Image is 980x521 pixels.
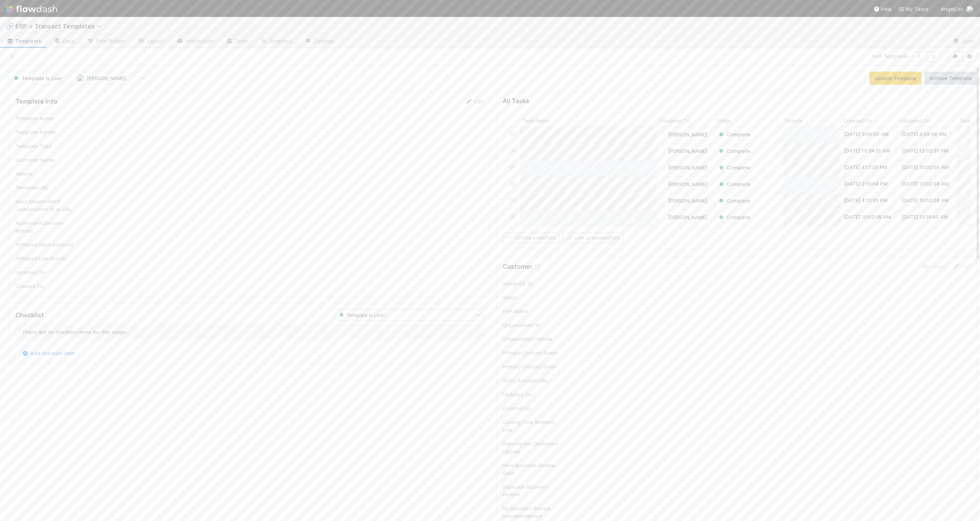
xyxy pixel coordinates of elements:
span: [PERSON_NAME] [668,198,707,204]
button: Update Template [869,72,921,85]
div: Template Handle [15,128,73,136]
a: Layout [132,35,170,48]
a: My Tasks [898,5,928,13]
div: Complete [717,147,750,155]
div: Created On [503,404,561,412]
h5: Template Info [15,98,57,106]
div: [PERSON_NAME] [660,147,707,155]
div: Complete [717,180,750,188]
a: Docs [946,35,980,48]
div: [DATE] 4:13:39 PM [844,196,887,204]
div: Created On [15,282,73,290]
div: Primary Contact Name [503,349,561,357]
img: logo-inverted-e16ddd16eac7371096b0.svg [6,2,57,15]
span: Updated On [901,117,930,124]
img: avatar_ef15843f-6fde-4057-917e-3fb236f438ca.png [661,164,667,171]
a: Data [47,35,81,48]
div: Firm Name [503,307,561,315]
a: Analytics [255,35,299,48]
div: Customer Name [15,156,73,164]
span: Stage [717,117,731,124]
div: Updated On [15,268,73,276]
div: [DATE] 4:17:29 PM [844,163,887,171]
span: Template Is Live! [338,312,385,318]
div: [DATE] 10:02:08 AM [902,180,949,188]
div: Organization Handle [503,335,561,343]
a: Settings [298,35,340,48]
span: Created On [843,117,872,124]
span: ERP > Transact Templates [15,22,106,30]
img: avatar_ef15843f-6fde-4057-917e-3fb236f438ca.png [77,74,84,82]
button: [PERSON_NAME] [70,72,131,85]
div: Most Recent Front Conversation ID or URL [15,198,73,213]
span: 1 of 4 Templates [872,52,909,60]
div: Affiliated Law Firm(s) [15,255,73,262]
div: Assigned To [503,280,561,287]
span: Template Is Live! [12,75,62,81]
a: Edit [465,98,483,104]
div: [PERSON_NAME] [660,213,707,221]
div: [DATE] 10:02:08 AM [902,163,949,171]
button: Archive Template [924,72,977,85]
div: Complete [717,164,750,171]
span: My Tasks [898,6,928,12]
div: Template Type [15,142,73,150]
span: Complete [717,198,750,204]
span: Complete [717,214,750,220]
div: Primary Contact Email [503,363,561,370]
span: Priority [785,117,802,124]
div: [DATE] 2:16:04 PM [844,180,887,188]
div: Complete [717,131,750,138]
div: [DATE] 10:02:08 AM [844,213,891,221]
div: [PERSON_NAME] [660,164,707,171]
div: Stage [503,293,561,301]
div: Affiliated Fund Admin(s) [15,241,73,248]
div: [DATE] 10:19:40 AM [902,213,948,221]
div: Closing Flow Redirect Link [503,418,561,434]
div: Complete [717,197,750,204]
span: [PERSON_NAME] [668,214,707,220]
a: Flow Builder [81,35,131,48]
span: AngelList [941,6,963,12]
div: Subscription Document Upload [503,440,561,455]
h5: Checklist [15,312,44,319]
span: Flow Builder [87,37,125,45]
a: Team [219,35,254,48]
div: Template URL [15,184,73,191]
div: Help [873,5,892,13]
button: Create a newTask [503,233,559,243]
span: 🔗 [6,23,14,29]
h5: Customer [503,263,542,271]
div: Vehicle [15,170,73,178]
div: [PERSON_NAME] [660,131,707,138]
div: Duplicate Business Review [503,483,561,498]
span: [PERSON_NAME] [87,75,126,81]
img: avatar_ef15843f-6fde-4057-917e-3fb236f438ca.png [661,198,667,204]
div: No Business Review Needed/Wanted [503,504,561,520]
img: avatar_11833ecc-818b-4748-aee0-9d6cf8466369.png [661,181,667,187]
img: avatar_ef15843f-6fde-4057-917e-3fb236f438ca.png [661,148,667,154]
div: [PERSON_NAME] [660,180,707,188]
span: [PERSON_NAME] [668,164,707,171]
span: Task Name [522,117,549,124]
span: Complete [717,164,750,171]
div: Complete [717,213,750,221]
div: Updated On [503,390,561,398]
img: avatar_ef15843f-6fde-4057-917e-3fb236f438ca.png [966,5,974,13]
div: [PERSON_NAME] [660,197,707,204]
span: Templates [6,37,41,45]
div: [DATE] 9:59:06 AM [902,130,946,138]
div: Next Business Review Date [503,461,561,477]
span: Complete [717,131,750,137]
span: Complete [717,181,750,187]
span: [PERSON_NAME] [668,131,707,137]
div: [DATE] 12:02:30 PM [902,147,948,154]
span: Complete [717,148,750,154]
div: [DATE] 9:56:59 AM [844,130,889,138]
a: Unlink [922,263,946,270]
button: Link an existingTask [562,233,623,243]
div: SFDC Account URL [503,377,561,384]
a: Edit [952,263,970,270]
div: [DATE] 10:34:21 AM [844,147,890,154]
span: [PERSON_NAME] [668,148,707,154]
